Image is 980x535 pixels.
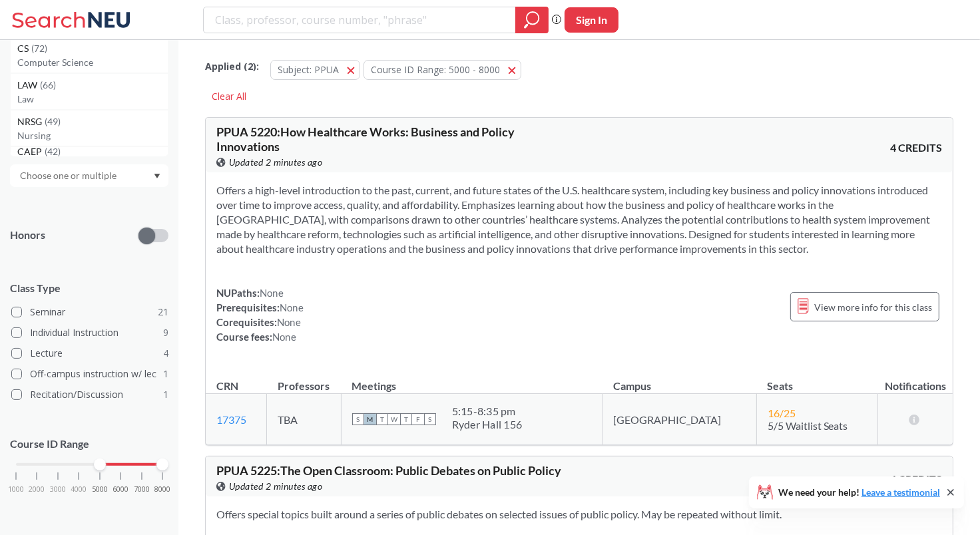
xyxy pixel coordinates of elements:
span: Updated 2 minutes ago [229,155,323,170]
span: None [260,287,284,299]
label: Recitation/Discussion [11,386,168,403]
span: ( 72 ) [31,43,47,54]
span: F [412,413,424,425]
span: S [352,413,364,425]
span: CAEP [17,144,45,159]
span: 4000 [71,486,87,493]
button: Course ID Range: 5000 - 8000 [364,60,521,80]
span: 1000 [8,486,24,493]
span: 4 CREDITS [890,140,942,155]
span: 8000 [154,486,170,493]
span: 2000 [29,486,45,493]
p: Law [17,92,168,106]
span: T [376,413,388,425]
span: None [277,316,301,328]
span: ( 49 ) [45,116,61,127]
div: Dropdown arrow [10,164,168,187]
span: 3000 [50,486,66,493]
span: M [364,413,376,425]
span: 1 [163,367,168,381]
div: 5:15 - 8:35 pm [452,405,523,418]
span: Updated 2 minutes ago [229,479,323,494]
th: Campus [603,365,756,394]
button: Sign In [565,7,618,33]
label: Seminar [11,303,168,321]
span: Applied ( 2 ): [205,59,259,74]
a: Leave a testimonial [861,486,940,498]
p: Computer Science [17,56,168,69]
label: Individual Instruction [11,324,168,341]
th: Meetings [341,365,603,394]
p: Course ID Range [10,437,168,452]
span: ( 66 ) [40,79,56,90]
th: Seats [756,365,878,394]
span: PPUA 5220 : How Healthcare Works: Business and Policy Innovations [216,124,515,154]
section: Offers special topics built around a series of public debates on selected issues of public policy... [216,507,942,522]
span: CS [17,41,31,56]
span: 5/5 Waitlist Seats [768,419,848,432]
span: 6000 [113,486,128,493]
span: T [400,413,412,425]
input: Choose one or multiple [13,168,125,184]
span: None [280,301,304,313]
button: Subject: PPUA [270,60,360,80]
section: Offers a high-level introduction to the past, current, and future states of the U.S. healthcare s... [216,183,942,256]
th: Professors [267,365,341,394]
div: magnifying glass [515,7,549,33]
span: 7000 [134,486,150,493]
td: TBA [267,394,341,445]
input: Class, professor, course number, "phrase" [214,9,506,31]
th: Notifications [878,365,953,394]
span: We need your help! [778,488,940,497]
span: Subject: PPUA [278,63,339,76]
p: Nursing [17,129,168,142]
span: W [388,413,400,425]
span: ( 42 ) [45,146,61,157]
span: Class Type [10,281,168,295]
td: [GEOGRAPHIC_DATA] [603,394,756,445]
span: 1 [163,387,168,402]
span: 5000 [92,486,108,493]
a: 17375 [216,413,246,426]
span: View more info for this class [814,299,932,315]
span: PPUA 5225 : The Open Classroom: Public Debates on Public Policy [216,463,561,478]
span: Course ID Range: 5000 - 8000 [371,63,500,76]
div: Clear All [205,87,253,106]
label: Lecture [11,345,168,362]
span: 4 CREDITS [890,472,942,486]
svg: magnifying glass [524,11,540,29]
label: Off-campus instruction w/ lec [11,365,168,383]
div: NUPaths: Prerequisites: Corequisites: Course fees: [216,285,304,344]
span: 9 [163,325,168,340]
div: Ryder Hall 156 [452,418,523,431]
span: NRSG [17,114,45,129]
span: None [272,331,296,343]
div: CRN [216,379,238,393]
span: 16 / 25 [768,407,796,419]
svg: Dropdown arrow [154,174,160,179]
span: S [424,413,436,425]
span: LAW [17,78,40,92]
span: 21 [158,305,168,319]
p: Honors [10,228,45,243]
span: 4 [163,346,168,361]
